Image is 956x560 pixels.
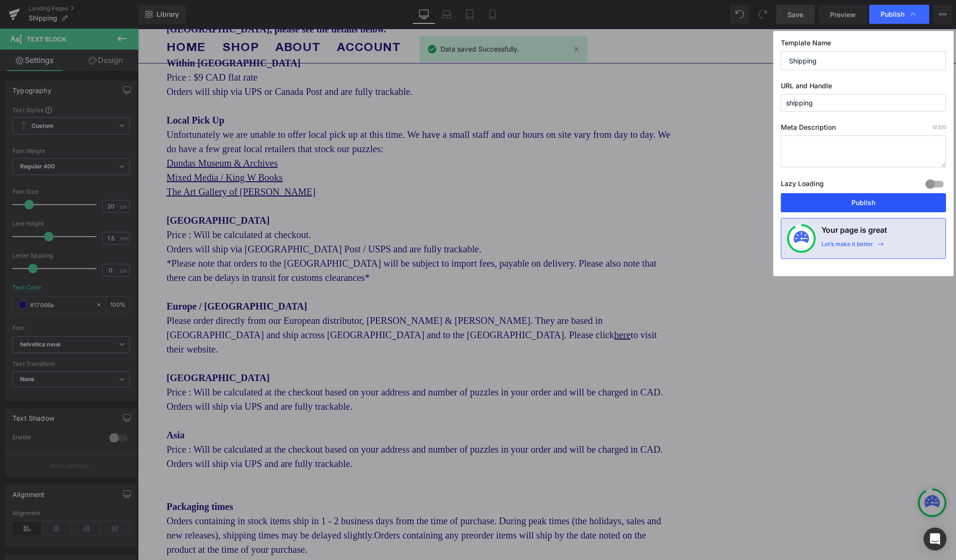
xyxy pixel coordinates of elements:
[924,528,946,550] div: Open Intercom Messenger
[29,473,95,483] b: Packaging times
[29,29,163,40] b: Within [GEOGRAPHIC_DATA]
[781,177,824,193] label: Lazy Loading
[29,272,519,326] span: Please order directly from our European distributor, [PERSON_NAME] & [PERSON_NAME]. They are base...
[29,99,536,127] div: Unfortunately we are unable to offer local pick up at this time. We have a small staff and our ho...
[881,10,904,19] span: Publish
[29,401,47,412] strong: Asia
[933,124,946,130] span: /320
[29,415,525,426] span: Price : Will be calculated at the checkout based on your address and number of puzzles in your or...
[781,82,946,94] label: URL and Handle
[794,231,809,246] img: onboarding-status.svg
[29,272,169,283] strong: Europe / [GEOGRAPHIC_DATA]
[29,41,536,70] div: Price : $9 CAD flat rate Orders will ship via UPS or Canada Post and are fully trackable.
[781,123,946,135] label: Meta Description
[29,187,132,197] b: [GEOGRAPHIC_DATA]
[29,485,536,528] div: Orders containing in stock items ship in 1 - 2 business days from the time of purchase. During pe...
[29,129,140,140] a: Dundas Museum & Archives
[29,144,145,154] a: Mixed Media / King W Books
[781,193,946,212] button: Publish
[821,224,887,240] h4: Your page is great
[29,414,536,442] div: Orders will ship via UPS and are fully trackable.
[933,124,935,130] span: 0
[29,342,536,414] div: Price : Will be calculated at the checkout based on your address and number of puzzles in your or...
[29,86,86,97] strong: Local Pick Up
[821,240,873,253] div: Let’s make it better
[29,185,536,256] div: Price : Will be calculated at checkout. Orders will ship via [GEOGRAPHIC_DATA] Post / USPS and ar...
[476,301,493,311] a: here
[781,39,946,51] label: Template Name
[29,501,508,526] span: Orders containing any preorder items will ship by the date noted on the product at the time of yo...
[29,344,132,354] strong: [GEOGRAPHIC_DATA]
[29,158,178,168] a: The Art Gallery of [PERSON_NAME]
